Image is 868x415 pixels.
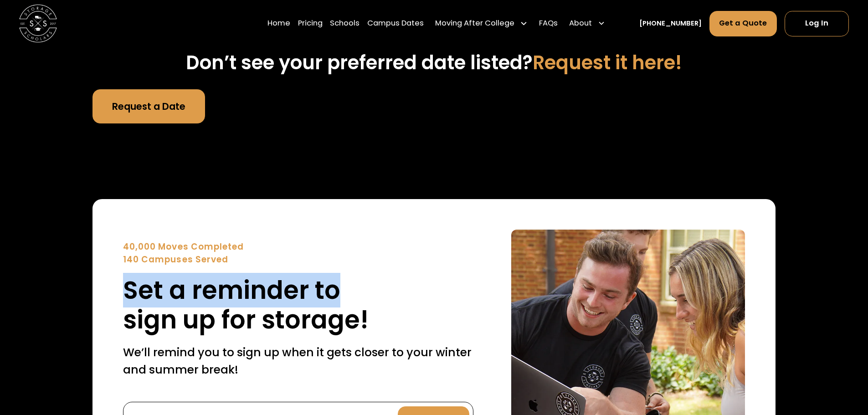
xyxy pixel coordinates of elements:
[19,5,57,42] img: Storage Scholars main logo
[267,10,290,37] a: Home
[123,241,473,253] div: 40,000 Moves Completed
[367,10,424,37] a: Campus Dates
[92,89,205,123] a: Request a Date
[435,18,514,30] div: Moving After College
[123,276,473,335] h2: Set a reminder to sign up for storage!
[123,344,473,378] p: We’ll remind you to sign up when it gets closer to your winter and summer break!
[533,49,682,76] span: Request it here!
[709,11,777,36] a: Get a Quote
[539,10,558,37] a: FAQs
[785,11,849,36] a: Log In
[298,10,323,37] a: Pricing
[92,51,775,74] h3: Don’t see your preferred date listed?
[330,10,360,37] a: Schools
[639,19,702,29] a: [PHONE_NUMBER]
[569,18,592,30] div: About
[565,10,609,37] div: About
[123,253,473,266] div: 140 Campuses Served
[431,10,532,37] div: Moving After College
